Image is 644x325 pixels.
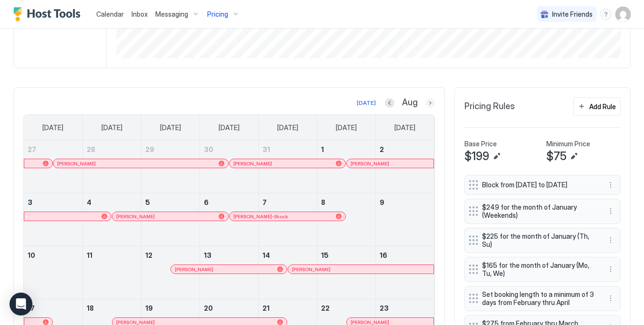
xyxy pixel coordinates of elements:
span: [DATE] [394,123,415,132]
div: [PERSON_NAME] [233,161,342,167]
a: August 9, 2025 [376,193,434,211]
span: [PERSON_NAME] [57,161,96,167]
button: [DATE] [355,97,377,109]
td: July 31, 2025 [258,141,317,193]
button: More options [605,205,616,217]
td: July 27, 2025 [24,141,82,193]
a: August 15, 2025 [317,246,375,264]
span: $199 [464,149,489,163]
button: Previous month [385,98,394,108]
span: 19 [145,304,153,312]
a: August 6, 2025 [200,193,258,211]
td: August 10, 2025 [24,246,82,299]
a: Host Tools Logo [13,7,85,21]
span: 1 [321,145,324,153]
div: menu [600,9,612,20]
div: [PERSON_NAME] [116,213,224,220]
td: August 9, 2025 [375,193,434,246]
a: August 12, 2025 [141,246,200,264]
span: $225 for the month of January (Th, Su) [482,232,595,249]
td: August 1, 2025 [317,141,375,193]
span: Block from [DATE] to [DATE] [482,181,595,189]
span: Minimum Price [546,140,590,148]
button: More options [605,264,616,275]
a: August 20, 2025 [200,299,258,317]
span: $249 for the month of January (Weekends) [482,203,595,220]
button: Edit [491,151,503,162]
span: 9 [380,198,384,206]
span: [DATE] [219,123,240,132]
span: [PERSON_NAME] [351,161,389,167]
span: 4 [87,198,91,206]
td: August 5, 2025 [141,193,200,246]
span: [DATE] [160,123,181,132]
a: August 18, 2025 [83,299,141,317]
button: More options [605,234,616,246]
a: July 30, 2025 [200,141,258,158]
span: Pricing [207,10,228,19]
a: August 4, 2025 [83,193,141,211]
td: August 4, 2025 [82,193,141,246]
td: July 28, 2025 [82,141,141,193]
span: 21 [262,304,270,312]
button: More options [605,293,616,304]
span: 22 [321,304,330,312]
span: [PERSON_NAME] [116,213,155,220]
span: Set booking length to a minimum of 3 days from February thru April [482,290,595,307]
td: August 6, 2025 [200,193,258,246]
td: August 8, 2025 [317,193,375,246]
button: Edit [568,151,580,162]
span: 5 [145,198,150,206]
span: 23 [380,304,389,312]
a: August 19, 2025 [141,299,200,317]
div: [PERSON_NAME] [175,266,283,273]
span: 28 [87,145,95,153]
button: Next month [425,98,435,108]
td: August 15, 2025 [317,246,375,299]
span: 7 [262,198,267,206]
span: 31 [262,145,270,153]
span: $165 for the month of January (Mo, Tu, We) [482,261,595,278]
a: August 10, 2025 [24,246,82,264]
a: Monday [92,115,132,141]
a: July 29, 2025 [141,141,200,158]
td: August 16, 2025 [375,246,434,299]
a: August 16, 2025 [376,246,434,264]
span: 27 [28,145,36,153]
div: [DATE] [357,99,376,107]
a: August 1, 2025 [317,141,375,158]
button: Add Rule [573,97,621,116]
td: July 30, 2025 [200,141,258,193]
span: [DATE] [101,123,122,132]
div: [PERSON_NAME] [351,161,430,167]
a: August 5, 2025 [141,193,200,211]
div: [PERSON_NAME] [57,161,224,167]
span: 20 [204,304,213,312]
span: [PERSON_NAME]-Shock [233,213,288,220]
span: 16 [380,251,387,259]
a: Calendar [96,9,124,19]
a: Sunday [33,115,73,141]
a: Tuesday [151,115,191,141]
span: 29 [145,145,154,153]
a: August 23, 2025 [376,299,434,317]
span: 30 [204,145,213,153]
span: 2 [380,145,384,153]
a: August 2, 2025 [376,141,434,158]
div: menu [605,293,616,304]
span: [DATE] [336,123,357,132]
span: 10 [28,251,35,259]
span: 3 [28,198,32,206]
button: More options [605,179,616,191]
a: August 3, 2025 [24,193,82,211]
td: July 29, 2025 [141,141,200,193]
span: Pricing Rules [464,101,515,112]
span: 13 [204,251,211,259]
a: August 14, 2025 [259,246,317,264]
a: August 11, 2025 [83,246,141,264]
span: Inbox [131,10,148,18]
span: 12 [145,251,152,259]
span: Invite Friends [552,10,593,19]
a: August 7, 2025 [259,193,317,211]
